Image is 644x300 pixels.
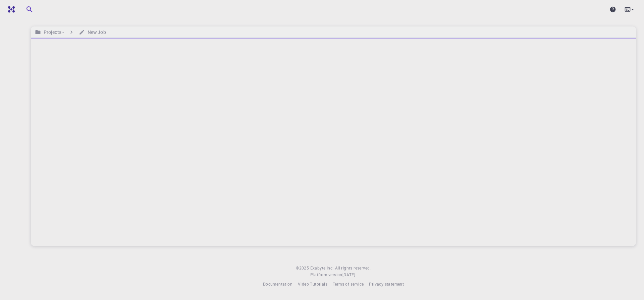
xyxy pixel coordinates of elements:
span: Video Tutorials [298,281,327,287]
h6: New Job [85,28,106,36]
a: Terms of service [333,281,364,288]
span: Documentation [263,281,292,287]
img: logo [5,6,15,13]
span: Exabyte Inc. [310,265,334,271]
span: Platform version [310,272,342,278]
span: [DATE] . [342,272,357,277]
span: Terms of service [333,281,364,287]
a: Privacy statement [369,281,404,288]
h6: Projects - [41,28,64,36]
a: Documentation [263,281,292,288]
span: Privacy statement [369,281,404,287]
span: © 2025 [296,265,310,272]
a: Video Tutorials [298,281,327,288]
span: All rights reserved. [335,265,371,272]
a: Exabyte Inc. [310,265,334,272]
nav: breadcrumb [34,28,107,36]
a: [DATE]. [342,272,357,278]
